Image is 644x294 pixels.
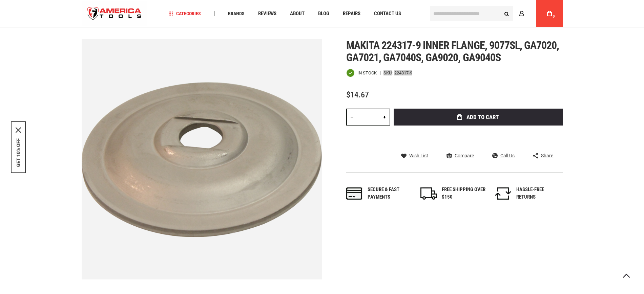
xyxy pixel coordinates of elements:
[466,114,499,120] span: Add to Cart
[455,153,474,158] span: Compare
[394,109,563,126] button: Add to Cart
[383,71,394,75] strong: SKU
[82,39,322,279] img: MAKITA 224317-9 INNER FLANGE, 9077SL, GA7020, GA7021, GA7040S, GA9020, GA9040S
[16,127,21,133] button: Close
[394,71,412,75] div: 224317-9
[495,187,511,200] img: returns
[368,186,412,201] div: Secure & fast payments
[255,9,279,18] a: Reviews
[442,186,486,201] div: FREE SHIPPING OVER $150
[392,128,564,147] iframe: Secure express checkout frame
[340,9,363,18] a: Repairs
[258,11,276,16] span: Reviews
[228,11,245,16] span: Brands
[16,138,21,167] button: GET 10% OFF
[290,11,305,16] span: About
[420,187,437,200] img: shipping
[165,9,204,18] a: Categories
[500,7,513,20] button: Search
[401,153,428,159] a: Wish List
[82,1,147,26] img: America Tools
[357,71,377,75] span: In stock
[374,11,401,16] span: Contact Us
[492,153,515,159] a: Call Us
[371,9,404,18] a: Contact Us
[500,153,515,158] span: Call Us
[225,9,248,18] a: Brands
[82,1,147,26] a: store logo
[168,11,201,16] span: Categories
[16,127,21,133] svg: close icon
[315,9,332,18] a: Blog
[346,69,377,77] div: Availability
[446,153,474,159] a: Compare
[553,15,555,18] span: 0
[343,11,360,16] span: Repairs
[287,9,308,18] a: About
[346,90,369,99] span: $14.67
[409,153,428,158] span: Wish List
[318,11,329,16] span: Blog
[346,187,362,200] img: payments
[511,52,644,294] iframe: LiveChat chat widget
[346,39,559,64] span: Makita 224317-9 inner flange, 9077sl, ga7020, ga7021, ga7040s, ga9020, ga9040s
